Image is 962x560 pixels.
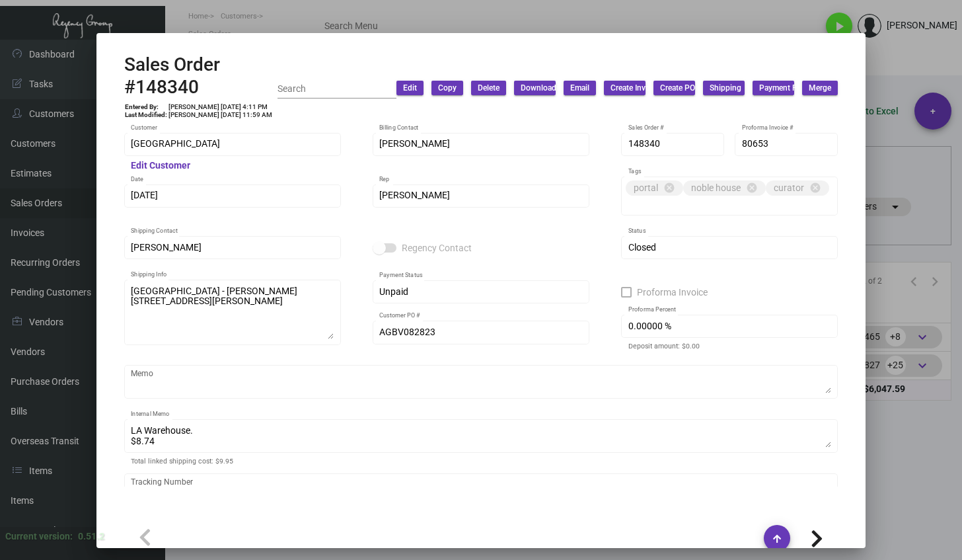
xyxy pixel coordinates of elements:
[660,83,695,94] span: Create PO
[759,83,811,94] span: Payment Form
[168,103,273,111] td: [PERSON_NAME] [DATE] 4:11 PM
[131,458,233,465] mat-hint: Total linked shipping cost: $9.95
[809,83,831,94] span: Merge
[626,180,683,196] mat-chip: portal
[124,111,168,119] td: Last Modified:
[403,83,417,94] span: Edit
[131,161,190,171] mat-hint: Edit Customer
[5,530,73,543] div: Current version:
[402,240,472,256] span: Regency Contact
[663,182,675,194] mat-icon: cancel
[478,83,499,94] span: Delete
[637,284,708,300] span: Proforma Invoice
[514,81,556,95] button: Download
[746,182,758,194] mat-icon: cancel
[628,242,656,253] span: Closed
[396,81,424,95] button: Edit
[683,180,766,196] mat-chip: noble house
[703,81,745,95] button: Shipping
[653,81,695,95] button: Create PO
[766,180,829,196] mat-chip: curator
[564,81,596,95] button: Email
[753,81,794,95] button: Payment Form
[570,83,589,94] span: Email
[471,81,506,95] button: Delete
[610,83,660,94] span: Create Invoice
[628,342,700,350] mat-hint: Deposit amount: $0.00
[604,81,646,95] button: Create Invoice
[78,530,104,543] div: 0.51.2
[431,81,463,95] button: Copy
[379,286,408,297] span: Unpaid
[124,103,168,111] td: Entered By:
[521,83,556,94] span: Download
[710,83,741,94] span: Shipping
[802,81,838,95] button: Merge
[438,83,457,94] span: Copy
[809,182,821,194] mat-icon: cancel
[168,111,273,119] td: [PERSON_NAME] [DATE] 11:59 AM
[124,54,278,98] h2: Sales Order #148340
